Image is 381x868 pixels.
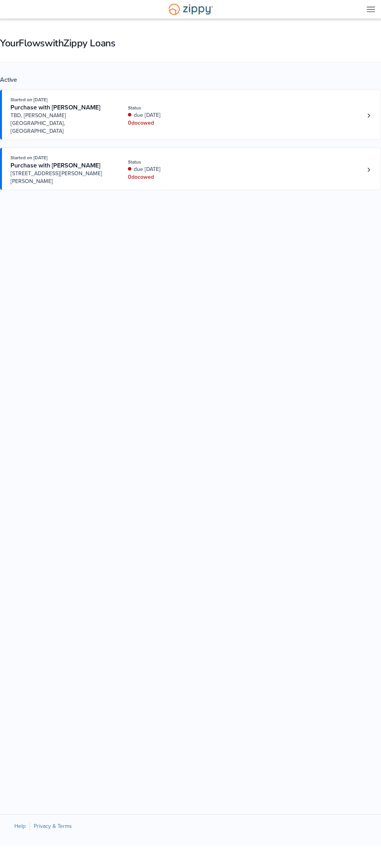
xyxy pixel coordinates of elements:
div: 0 doc owed [128,119,216,127]
span: TBD, [PERSON_NAME][GEOGRAPHIC_DATA], [GEOGRAPHIC_DATA] [10,112,110,135]
div: 0 doc owed [128,173,216,181]
span: Purchase with [PERSON_NAME] [10,104,100,111]
span: [STREET_ADDRESS][PERSON_NAME][PERSON_NAME] [10,170,110,185]
a: Loan number 4067789 [363,164,374,176]
div: Status [128,104,216,111]
div: Status [128,158,216,166]
a: Help [14,823,26,829]
a: Loan number 4078639 [363,110,374,121]
span: Purchase with [PERSON_NAME] [10,162,100,169]
div: due [DATE] [128,111,216,119]
div: due [DATE] [128,166,216,173]
img: Mobile Dropdown Menu [367,6,375,12]
span: Started on [DATE] [10,155,47,160]
span: Started on [DATE] [10,97,47,102]
a: Privacy & Terms [34,823,72,829]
